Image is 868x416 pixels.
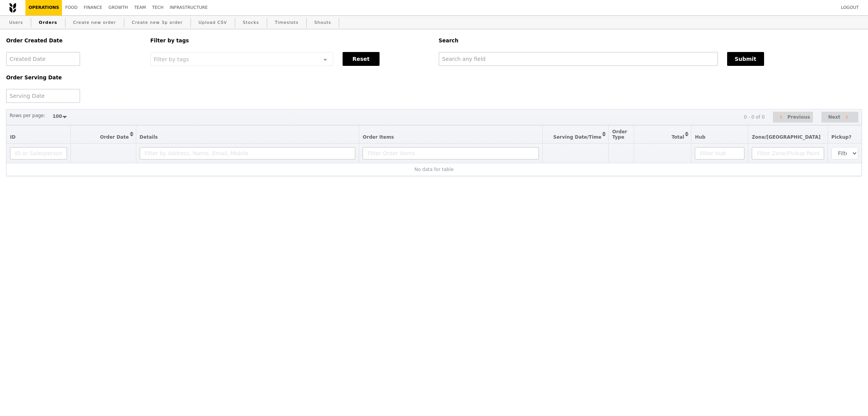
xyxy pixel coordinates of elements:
div: 0 - 0 of 0 [744,114,764,120]
input: Serving Date [6,89,80,103]
h5: Search [439,38,862,44]
a: Create new order [70,16,119,30]
span: Order Type [612,129,627,140]
a: Users [6,16,26,30]
button: Previous [773,112,813,123]
input: ID or Salesperson name [10,147,67,159]
span: Previous [788,112,810,122]
a: Orders [36,16,60,30]
input: Filter Zone/Pickup Point [752,147,824,159]
h5: Filter by tags [151,38,430,44]
span: Zone/[GEOGRAPHIC_DATA] [752,134,821,140]
h5: Order Serving Date [6,75,141,81]
label: Rows per page: [10,112,45,119]
span: Hub [695,134,705,140]
input: Search any field [439,52,718,66]
a: Timeslots [272,16,301,30]
span: Filter by tags [154,55,189,62]
span: ID [10,134,15,140]
a: Create new 3p order [129,16,186,30]
input: Filter Order Items [363,147,539,159]
a: Upload CSV [196,16,230,30]
span: Details [140,134,158,140]
input: Filter Hub [695,147,744,159]
button: Next [821,112,858,123]
span: Pickup? [831,134,851,140]
span: Next [828,112,840,122]
input: Filter by Address, Name, Email, Mobile [140,147,356,159]
img: Grain logo [9,3,16,13]
button: Submit [727,52,764,66]
input: Created Date [6,52,80,66]
span: Order Items [363,134,394,140]
div: No data for table [10,167,858,172]
h5: Order Created Date [6,38,141,44]
a: Stocks [240,16,262,30]
button: Reset [343,52,380,66]
a: Shouts [311,16,334,30]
